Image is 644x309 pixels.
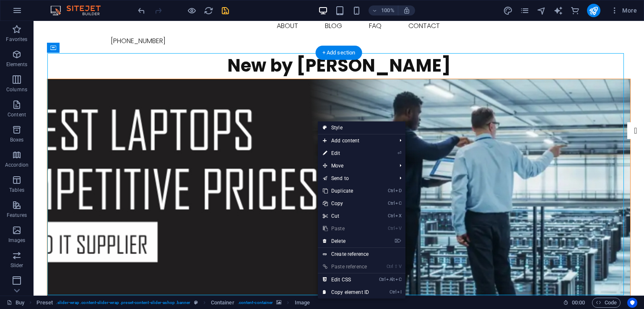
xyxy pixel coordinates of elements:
[318,121,405,134] a: Style
[48,5,111,15] img: Editor Logo
[553,5,563,15] button: text_generator
[10,136,24,143] p: Boxes
[318,147,374,160] a: ⏎Edit
[276,300,281,305] i: This element contains a background
[503,6,513,15] i: Design (Ctrl+Alt+Y)
[397,289,401,295] i: I
[388,226,395,231] i: Ctrl
[395,201,401,206] i: C
[316,46,362,60] div: + Add section
[388,188,395,193] i: Ctrl
[563,298,585,308] h6: Session time
[204,6,213,15] i: Reload page
[203,5,213,15] button: reload
[318,172,393,185] a: Send to
[221,6,230,15] i: Save (Ctrl+S)
[386,277,395,282] i: Alt
[8,237,26,244] p: Images
[5,162,29,168] p: Accordion
[395,213,401,219] i: X
[194,300,198,305] i: This element is a customizable preset
[369,5,398,15] button: 100%
[395,277,401,282] i: C
[388,213,395,219] i: Ctrl
[7,298,24,308] a: Click to cancel selection. Double-click to open Pages
[390,289,396,295] i: Ctrl
[572,298,585,308] span: 00 00
[553,6,563,15] i: AI Writer
[137,6,146,15] i: Undo: Change width (Ctrl+Z)
[318,273,374,286] a: CtrlAltCEdit CSS
[610,6,637,15] span: More
[7,212,27,219] p: Features
[399,264,401,269] i: V
[381,5,395,15] h6: 100%
[627,298,637,308] button: Usercentrics
[8,111,26,118] p: Content
[387,264,393,269] i: Ctrl
[395,238,401,244] i: ⌦
[318,134,393,147] span: Add content
[318,210,374,222] a: CtrlXCut
[520,5,530,15] button: pages
[318,286,374,299] a: CtrlICopy element ID
[136,5,146,15] button: undo
[238,298,273,308] span: . content-container
[578,299,579,306] span: :
[318,222,374,235] a: CtrlVPaste
[520,6,530,15] i: Pages (Ctrl+Alt+S)
[220,5,230,15] button: save
[6,61,28,68] p: Elements
[403,7,410,14] i: On resize automatically adjust zoom level to fit chosen device.
[503,5,513,15] button: design
[537,5,547,15] button: navigator
[397,150,401,156] i: ⏎
[318,248,405,260] a: Create reference
[36,298,53,308] span: Click to select. Double-click to edit
[587,4,600,17] button: publish
[570,6,580,15] i: Commerce
[379,277,386,282] i: Ctrl
[395,226,401,231] i: V
[537,6,546,15] i: Navigator
[395,188,401,193] i: D
[318,160,393,172] span: Move
[318,185,374,197] a: CtrlDDuplicate
[295,298,310,308] span: Click to select. Double-click to edit
[592,298,621,308] button: Code
[10,262,23,269] p: Slider
[211,298,234,308] span: Click to select. Double-click to edit
[596,298,617,308] span: Code
[570,5,580,15] button: commerce
[607,4,640,17] button: More
[318,260,374,273] a: Ctrl⇧VPaste reference
[6,86,27,93] p: Columns
[589,6,598,15] i: Publish
[36,298,310,308] nav: breadcrumb
[388,201,395,206] i: Ctrl
[9,187,24,193] p: Tables
[56,298,191,308] span: . slider-wrap .content-slider-wrap .preset-content-slider-ashop .banner
[6,36,27,43] p: Favorites
[394,264,398,269] i: ⇧
[318,235,374,247] a: ⌦Delete
[318,197,374,210] a: CtrlCCopy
